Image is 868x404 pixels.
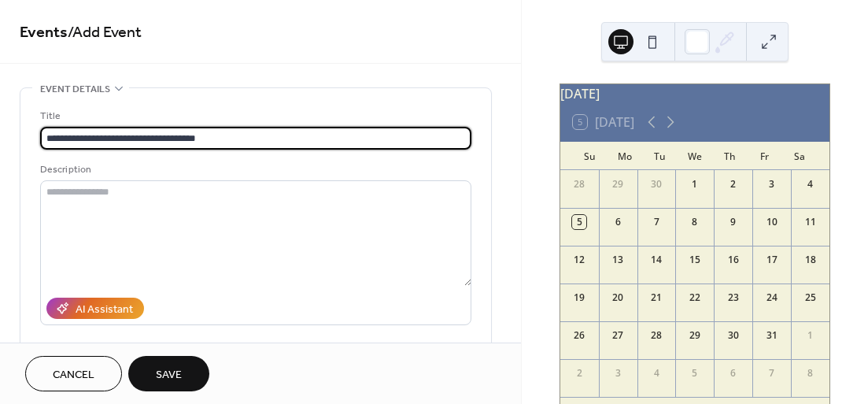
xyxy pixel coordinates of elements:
[803,177,818,191] div: 4
[572,366,586,380] div: 2
[572,291,586,305] div: 19
[726,253,741,267] div: 16
[765,177,779,191] div: 3
[782,142,817,170] div: Sa
[649,215,663,229] div: 7
[803,328,818,343] div: 1
[765,253,779,267] div: 17
[611,291,625,305] div: 20
[803,215,818,229] div: 11
[611,366,625,380] div: 3
[40,108,468,124] div: Title
[688,253,702,267] div: 15
[678,142,712,170] div: We
[572,177,586,191] div: 28
[649,253,663,267] div: 14
[572,253,586,267] div: 12
[765,328,779,343] div: 31
[611,215,625,229] div: 6
[688,177,702,191] div: 1
[611,328,625,343] div: 27
[20,17,68,48] a: Events
[649,366,663,380] div: 4
[688,328,702,343] div: 29
[688,291,702,305] div: 22
[688,215,702,229] div: 8
[128,356,209,391] button: Save
[649,177,663,191] div: 30
[40,81,110,98] span: Event details
[76,302,133,318] div: AI Assistant
[156,367,182,384] span: Save
[68,17,142,48] span: / Add Event
[747,142,781,170] div: Fr
[560,84,829,103] div: [DATE]
[803,366,818,380] div: 8
[688,366,702,380] div: 5
[803,291,818,305] div: 25
[25,356,122,391] button: Cancel
[611,253,625,267] div: 13
[608,142,642,170] div: Mo
[765,291,779,305] div: 24
[53,367,94,384] span: Cancel
[765,215,779,229] div: 10
[803,253,818,267] div: 18
[726,328,741,343] div: 30
[712,142,747,170] div: Th
[726,177,741,191] div: 2
[649,291,663,305] div: 21
[649,328,663,343] div: 28
[611,177,625,191] div: 29
[573,142,608,170] div: Su
[642,142,677,170] div: Tu
[40,161,468,178] div: Description
[726,366,741,380] div: 6
[765,366,779,380] div: 7
[572,215,586,229] div: 5
[726,291,741,305] div: 23
[572,328,586,343] div: 26
[726,215,741,229] div: 9
[46,298,144,319] button: AI Assistant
